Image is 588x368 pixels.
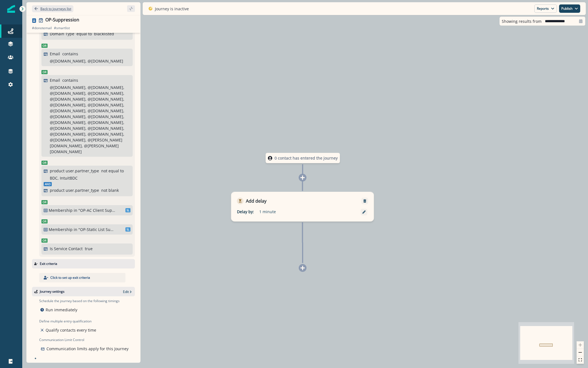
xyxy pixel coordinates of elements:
p: Journey settings [40,289,65,294]
p: Email [50,77,60,83]
span: Or [41,200,48,204]
span: And [44,182,52,186]
p: product user.partner_type [50,168,99,174]
p: BDC, IntuitBDC [50,175,78,181]
span: SL [125,227,130,232]
button: fit view [577,356,584,364]
p: @[DOMAIN_NAME], @[DOMAIN_NAME] [50,58,123,64]
p: in [74,227,77,232]
button: sidebar collapse toggle [127,5,135,12]
button: Remove [360,199,369,203]
div: Add delayRemoveDelay by:1 minute [231,192,374,222]
p: Delay by: [237,209,259,215]
p: Showing results from [502,18,542,24]
p: Define multiple entry qualification [39,319,97,324]
p: Membership [49,207,73,213]
p: not equal to [101,168,124,174]
p: Is Service Contact [50,246,83,252]
p: Membership [49,227,73,232]
button: Go back [32,5,73,12]
p: @[DOMAIN_NAME], @[DOMAIN_NAME], @[DOMAIN_NAME], @[DOMAIN_NAME], @[DOMAIN_NAME], @[DOMAIN_NAME], @... [50,84,129,155]
p: Qualify contacts every time [46,327,96,333]
p: contains [62,77,78,83]
p: Communication Limit Control [39,337,135,342]
div: OP-Suppression [45,17,79,23]
p: product user.partner_type [50,187,99,193]
button: zoom out [577,349,584,356]
p: true [85,246,93,252]
div: 0 contact has entered the journey [249,153,356,163]
g: Edge from node-dl-count to 584bd262-2478-4ea3-9d48-b53ffba1d90f [303,164,303,191]
span: SL [125,208,130,212]
p: Add delay [246,198,266,204]
p: Click to set up exit criteria [50,275,90,280]
button: Publish [559,4,580,13]
span: Or [41,70,48,74]
p: # smartlist [54,26,70,31]
p: Email [50,51,60,57]
p: 1 minute [259,209,329,215]
p: # donotemail [32,26,52,31]
span: Or [41,219,48,223]
p: Schedule the journey based on the following timings [39,299,120,304]
p: equal to [76,31,92,37]
p: blacklisted [94,31,114,37]
button: Edit [123,289,133,294]
p: Edit [123,289,129,294]
p: Domain Type [50,31,74,37]
span: Or [41,238,48,243]
p: Run immediately [46,307,77,313]
span: Or [41,161,48,165]
g: Edge from 584bd262-2478-4ea3-9d48-b53ffba1d90f to node-add-under-973fac52-bcf9-4da1-ac68-0a7f0f20... [303,222,303,263]
img: Inflection [7,5,15,13]
p: not blank [101,187,119,193]
p: Journey is inactive [155,6,189,12]
p: "OP-AC Client Suppression" [78,207,116,213]
p: "OP-Static List Suppression" [78,227,116,232]
p: 0 contact has entered the journey [275,155,338,161]
p: Exit criteria [40,261,57,266]
button: Reports [534,4,557,13]
p: in [74,207,77,213]
span: Or [41,44,48,48]
p: Communication limits apply for this Journey [46,346,129,352]
p: contains [62,51,78,57]
p: Back to journeys list [40,6,71,11]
